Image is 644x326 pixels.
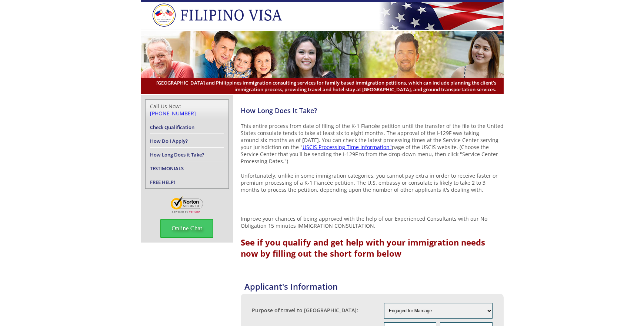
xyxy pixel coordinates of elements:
[150,124,194,131] a: Check Qualification
[150,138,188,144] a: How Do I Apply?
[252,307,358,314] label: Purpose of travel to [GEOGRAPHIC_DATA]:
[150,165,184,172] a: TESTIMONIALS
[150,103,224,117] div: Call Us Now:
[150,151,204,158] a: How Long Does it Take?
[150,110,196,117] a: [PHONE_NUMBER]
[241,172,504,193] p: Unfortunately, unlike in some immigration categories, you cannot pay extra in order to receive fa...
[148,79,496,93] span: [GEOGRAPHIC_DATA] and Philippines immigration consulting services for family based immigration pe...
[241,122,504,165] p: This entire process from date of filing of the K-1 Fiancée petition until the transfer of the fil...
[241,215,504,229] p: Improve your chances of being approved with the help of our Experienced Consultants with our No O...
[160,219,213,238] span: Online Chat
[241,106,504,115] h4: How Long Does It Take?
[244,281,504,292] h4: Applicant's Information
[303,144,392,151] a: USCIS Processing Time Information"
[150,179,175,185] a: FREE HELP!
[241,237,485,259] strong: See if you qualify and get help with your immigration needs now by filling out the short form below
